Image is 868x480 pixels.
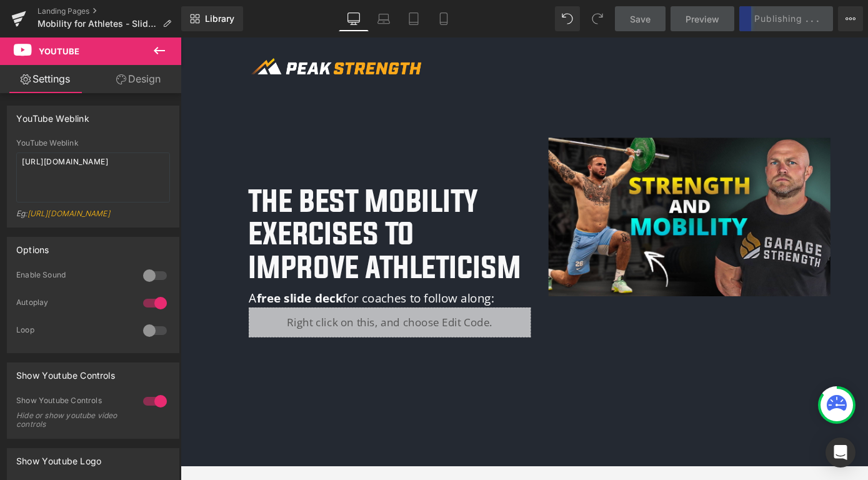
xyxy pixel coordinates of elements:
span: Save [630,12,651,26]
a: [URL][DOMAIN_NAME] [27,209,110,218]
div: Loop [16,325,131,338]
div: Show Youtube Controls [16,396,131,409]
a: Preview [671,6,734,31]
p: A for coaches to follow along: [72,264,369,284]
a: Landing Pages [37,6,181,16]
strong: free slide deck [80,266,171,282]
div: Show Youtube Logo [16,449,101,466]
a: Design [93,65,184,93]
div: YouTube Weblink [16,106,89,124]
a: Mobile [429,6,459,31]
span: Youtube [39,46,79,56]
div: Autoplay [16,297,131,311]
div: Show Youtube Controls [16,363,115,381]
a: Laptop [369,6,399,31]
h1: The Best Mobility Exercises to Improve Athleticism [72,154,369,258]
button: Redo [585,6,610,31]
button: Undo [555,6,580,31]
button: More [838,6,863,31]
div: Hide or show youtube video controls [16,411,129,429]
span: Library [205,13,234,24]
div: YouTube Weblink [16,139,170,147]
span: Preview [686,12,719,26]
a: Tablet [399,6,429,31]
div: Options [16,237,49,255]
div: Enable Sound [16,270,131,283]
a: Desktop [339,6,369,31]
a: New Library [181,6,243,31]
div: Eg: [16,209,170,227]
div: Open Intercom Messenger [826,437,856,467]
span: Mobility for Athletes - Slides [37,19,157,29]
